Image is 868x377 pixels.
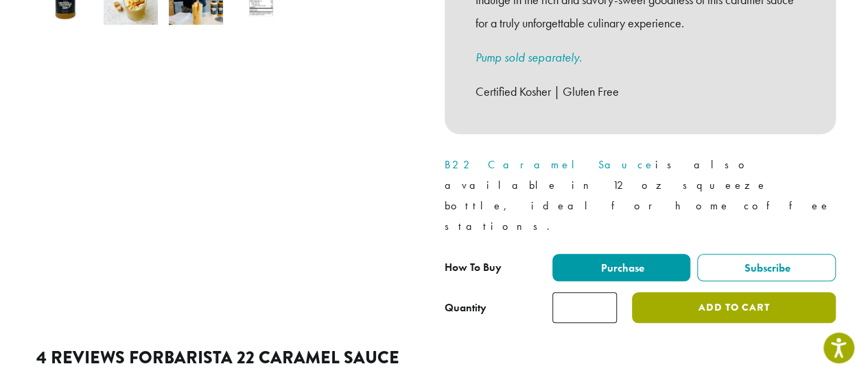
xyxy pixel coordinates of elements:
span: How To Buy [445,260,502,274]
span: Subscribe [742,261,790,275]
span: Barista 22 Caramel Sauce [164,345,399,370]
a: B22 Caramel Sauce [445,157,655,172]
h2: 4 reviews for [36,348,832,368]
span: Purchase [598,261,644,275]
p: is also available in 12 oz squeeze bottle, ideal for home coffee stations. [445,155,836,237]
p: Certified Kosher | Gluten Free [476,80,805,103]
a: Pump sold separately. [476,49,582,65]
button: Add to cart [632,292,835,323]
div: Quantity [445,300,486,316]
input: Product quantity [552,292,617,323]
